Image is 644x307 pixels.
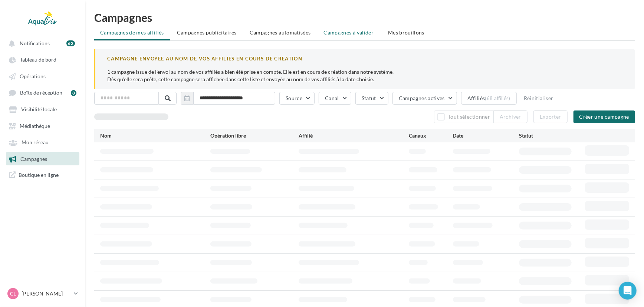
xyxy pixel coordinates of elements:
div: Statut [519,132,585,139]
a: Opérations [4,69,81,83]
button: Exporter [533,110,568,123]
button: Statut [355,92,388,105]
a: Médiathèque [4,119,81,132]
span: Tableau de bord [20,57,56,63]
span: Mes brouillons [388,29,424,36]
button: Tout sélectionner [434,110,493,123]
a: Boutique en ligne [4,168,81,181]
a: Tableau de bord [4,53,81,66]
a: Campagnes [4,152,81,165]
button: Créer une campagne [574,110,635,123]
span: Boutique en ligne [19,171,59,178]
div: 8 [71,90,76,96]
button: Notifications 62 [4,36,78,50]
div: (68 affiliés) [485,95,510,101]
button: Archiver [493,110,528,123]
a: Boîte de réception 8 [4,86,81,99]
button: Source [279,92,315,105]
p: [PERSON_NAME] [22,290,71,297]
div: Nom [100,132,210,139]
a: Visibilité locale [4,102,81,116]
span: Mon réseau [22,139,49,146]
div: 62 [66,40,75,46]
span: Campagnes publicitaires [177,29,237,36]
div: Canaux [409,132,453,139]
span: Campagnes automatisées [250,29,311,36]
button: Canal [319,92,351,105]
p: 1 campagne issue de l'envoi au nom de vos affiliés a bien été prise en compte. Elle est en cours ... [107,68,623,83]
span: Médiathèque [20,123,50,129]
div: Date [453,132,519,139]
h1: Campagnes [94,12,635,23]
span: Campagnes actives [399,95,445,101]
button: Affiliés(68 affiliés) [461,92,517,105]
div: Affilié [299,132,409,139]
span: Boîte de réception [20,90,62,96]
span: Visibilité locale [21,106,57,113]
div: Opération libre [210,132,299,139]
span: Notifications [20,40,50,46]
button: Réinitialiser [521,94,556,103]
a: CL [PERSON_NAME] [6,287,79,301]
span: CL [10,290,16,297]
a: Mon réseau [4,135,81,149]
div: Open Intercom Messenger [619,282,637,300]
span: Campagnes [20,156,47,162]
div: CAMPAGNE ENVOYEE AU NOM DE VOS AFFILIES EN COURS DE CREATION [107,55,623,62]
span: Campagnes à valider [324,29,374,36]
button: Campagnes actives [392,92,457,105]
span: Opérations [20,73,46,79]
